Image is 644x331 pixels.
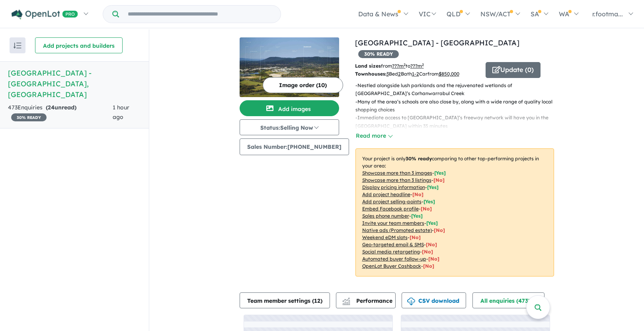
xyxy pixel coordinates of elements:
button: Performance [336,292,396,308]
span: [ Yes ] [411,213,423,219]
span: to [406,63,424,69]
button: Sales Number:[PHONE_NUMBER] [240,138,349,155]
span: [ Yes ] [426,220,438,226]
u: 1-2 [412,71,419,77]
u: Social media retargeting [362,249,420,255]
img: sort.svg [14,43,21,49]
u: Geo-targeted email & SMS [362,241,424,247]
u: ???m [410,63,424,69]
u: Invite your team members [362,220,424,226]
span: 30 % READY [11,113,47,121]
img: Openlot PRO Logo White [12,10,78,19]
button: Add images [240,100,339,116]
span: [ No ] [412,191,423,197]
u: Weekend eDM slots [362,234,408,240]
img: bar-chart.svg [342,300,350,305]
p: Bed Bath Car from [355,70,480,78]
span: [No] [423,263,434,269]
u: Display pricing information [362,184,425,190]
p: - Many of the area’s schools are also close by, along with a wide range of quality local shopping... [355,98,560,114]
span: 24 [48,104,55,111]
span: [No] [434,227,445,233]
span: Performance [343,297,392,304]
p: - Nestled alongside lush parklands and the rejuvenated wetlands of [GEOGRAPHIC_DATA]’s Corhanwarr... [355,82,560,98]
h5: [GEOGRAPHIC_DATA] - [GEOGRAPHIC_DATA] , [GEOGRAPHIC_DATA] [8,68,141,100]
button: Add projects and builders [35,37,123,53]
b: 30 % ready [406,156,432,162]
p: - Immediate access to [GEOGRAPHIC_DATA]’s freeway network will have you in the [GEOGRAPHIC_DATA] ... [355,114,560,130]
u: 3 [386,71,389,77]
button: Image order (10) [263,77,343,93]
u: Showcase more than 3 listings [362,177,431,183]
u: 2 [398,71,401,77]
span: [No] [426,241,437,247]
span: [No] [410,234,421,240]
button: Update (0) [486,62,541,78]
u: Add project selling-points [362,199,422,204]
strong: ( unread) [46,104,76,111]
div: 473 Enquir ies [8,103,113,122]
u: Native ads (Promoted estate) [362,227,432,233]
span: [ Yes ] [423,199,435,204]
button: Status:Selling Now [240,119,339,135]
button: CSV download [402,292,466,308]
u: Automated buyer follow-up [362,256,426,262]
span: 1 hour ago [113,104,129,121]
span: 12 [314,297,320,304]
img: line-chart.svg [342,298,349,302]
p: Your project is only comparing to other top-performing projects in your area: - - - - - - - - - -... [355,148,554,276]
span: r.footma... [592,10,623,18]
button: All enquiries (473) [472,292,544,308]
span: [ No ] [433,177,445,183]
span: 30 % READY [358,50,399,58]
span: [ No ] [421,206,432,212]
u: ??? m [392,63,406,69]
span: [ Yes ] [434,170,446,176]
p: from [355,62,480,70]
span: [No] [422,249,433,255]
input: Try estate name, suburb, builder or developer [121,6,279,23]
button: Read more [355,131,393,140]
a: [GEOGRAPHIC_DATA] - [GEOGRAPHIC_DATA] [355,38,519,47]
b: Land sizes [355,63,381,69]
u: Showcase more than 3 images [362,170,432,176]
u: $ 850,000 [439,71,459,77]
span: [No] [428,256,439,262]
sup: 2 [422,62,424,67]
b: Townhouses: [355,71,386,77]
u: Embed Facebook profile [362,206,419,212]
span: [ Yes ] [427,184,439,190]
sup: 2 [404,62,406,67]
img: Bankside Estate - Rowville [240,37,339,97]
u: Add project headline [362,191,410,197]
u: OpenLot Buyer Cashback [362,263,421,269]
button: Team member settings (12) [240,292,330,308]
u: Sales phone number [362,213,409,219]
img: download icon [407,298,415,306]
